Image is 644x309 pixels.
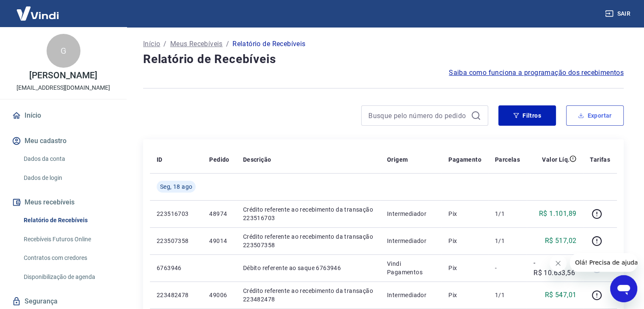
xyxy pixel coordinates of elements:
[495,210,520,218] p: 1/1
[610,275,637,302] iframe: Botão para abrir a janela de mensagens
[5,6,71,13] span: Olá! Precisa de ajuda?
[10,193,116,212] button: Meus recebíveis
[17,83,110,92] p: [EMAIL_ADDRESS][DOMAIN_NAME]
[570,253,637,272] iframe: Mensagem da empresa
[157,155,163,164] p: ID
[590,155,610,164] p: Tarifas
[545,236,577,246] p: R$ 517,02
[170,39,223,49] a: Meus Recebíveis
[10,132,116,150] button: Meu cadastro
[47,34,80,68] div: G
[29,71,97,80] p: [PERSON_NAME]
[542,155,569,164] p: Valor Líq.
[232,39,305,49] p: Relatório de Recebíveis
[209,155,229,164] p: Pedido
[160,182,192,191] span: Seg, 18 ago
[10,106,116,125] a: Início
[163,39,166,49] p: /
[498,105,556,126] button: Filtros
[448,155,481,164] p: Pagamento
[157,264,196,272] p: 6763946
[387,155,408,164] p: Origem
[533,258,576,278] p: -R$ 10.633,56
[157,291,196,299] p: 223482478
[495,237,520,245] p: 1/1
[243,155,271,164] p: Descrição
[20,231,116,248] a: Recebíveis Futuros Online
[157,210,196,218] p: 223516703
[495,155,520,164] p: Parcelas
[448,291,481,299] p: Pix
[566,105,624,126] button: Exportar
[603,6,634,22] button: Sair
[387,237,435,245] p: Intermediador
[449,68,624,78] a: Saiba como funciona a programação dos recebimentos
[20,249,116,267] a: Contratos com credores
[448,210,481,218] p: Pix
[539,209,576,219] p: R$ 1.101,89
[157,237,196,245] p: 223507358
[20,268,116,286] a: Disponibilização de agenda
[495,291,520,299] p: 1/1
[226,39,229,49] p: /
[495,264,520,272] p: -
[368,109,467,122] input: Busque pelo número do pedido
[448,264,481,272] p: Pix
[243,287,373,303] p: Crédito referente ao recebimento da transação 223482478
[143,51,624,68] h4: Relatório de Recebíveis
[448,237,481,245] p: Pix
[20,169,116,187] a: Dados de login
[209,237,229,245] p: 49014
[20,150,116,168] a: Dados da conta
[243,232,373,249] p: Crédito referente ao recebimento da transação 223507358
[10,0,65,26] img: Vindi
[387,259,435,276] p: Vindi Pagamentos
[209,291,229,299] p: 49006
[243,205,373,222] p: Crédito referente ao recebimento da transação 223516703
[243,264,373,272] p: Débito referente ao saque 6763946
[20,212,116,229] a: Relatório de Recebíveis
[545,290,577,300] p: R$ 547,01
[209,210,229,218] p: 48974
[550,255,567,272] iframe: Fechar mensagem
[387,291,435,299] p: Intermediador
[143,39,160,49] a: Início
[387,210,435,218] p: Intermediador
